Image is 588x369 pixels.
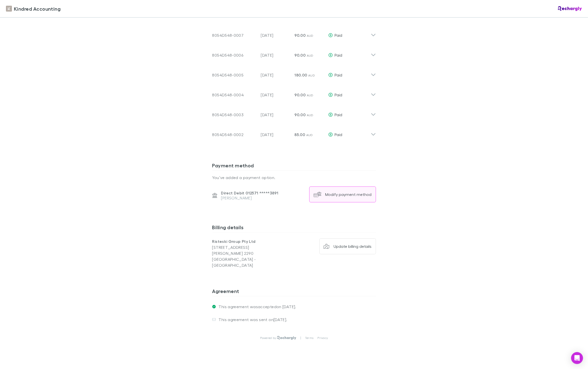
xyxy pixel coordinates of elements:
a: Terms [305,336,313,340]
span: Paid [335,92,342,97]
span: Paid [335,132,342,137]
span: 90.00 [295,53,306,58]
div: 8054D548-0007 [212,32,257,38]
button: Modify payment method [309,186,376,202]
div: 8054D548-0004[DATE]90.00 AUDPaid [208,83,380,103]
span: AUD [307,113,313,117]
span: Paid [335,33,342,37]
h3: Payment method [212,162,376,170]
span: AUD [307,34,313,37]
span: Kindred Accounting [14,5,61,12]
span: 90.00 [295,112,306,117]
img: Modify payment method's Logo [313,190,321,198]
div: 8054D548-0002[DATE]85.00 AUDPaid [208,123,380,143]
div: 8054D548-0005 [212,72,257,78]
p: Direct Debit 012571 ***** 3891 [221,190,279,195]
span: Paid [335,53,342,57]
span: Paid [335,73,342,77]
div: Update billing details [334,244,372,249]
p: [DATE] [261,72,291,78]
div: 8054D548-0006 [212,52,257,58]
span: AUD [307,93,313,97]
h3: Billing details [212,224,376,232]
a: Privacy [317,336,328,340]
span: 180.00 [295,73,307,77]
p: [DATE] [261,112,291,118]
div: 8054D548-0004 [212,92,257,98]
h3: Agreement [212,288,376,296]
img: Rechargly Logo [277,336,296,340]
div: 8054D548-0006[DATE]90.00 AUDPaid [208,43,380,63]
div: 8054D548-0003 [212,112,257,118]
div: 8054D548-0007[DATE]90.00 AUDPaid [208,23,380,43]
img: Kindred Accounting's Logo [6,6,12,12]
p: | [300,336,301,340]
span: AUD [308,74,315,77]
p: This agreement was accepted on [DATE] . [216,304,296,309]
p: This agreement was sent on [DATE] . [216,317,287,322]
p: Risteski Group Pty Ltd [212,238,294,244]
span: AUD [306,133,313,137]
p: [GEOGRAPHIC_DATA] - [GEOGRAPHIC_DATA] [212,256,294,268]
p: [STREET_ADDRESS] [212,244,294,250]
div: Open Intercom Messenger [571,352,583,364]
div: 8054D548-0005[DATE]180.00 AUDPaid [208,63,380,83]
p: [DATE] [261,132,291,138]
span: 90.00 [295,92,306,97]
div: 8054D548-0003[DATE]90.00 AUDPaid [208,103,380,123]
span: 90.00 [295,33,306,38]
p: [DATE] [261,52,291,58]
div: 8054D548-0002 [212,132,257,138]
button: Update billing details [319,238,376,254]
span: Paid [335,112,342,117]
p: Powered by [260,336,277,340]
p: [DATE] [261,32,291,38]
p: [DATE] [261,92,291,98]
div: Modify payment method [325,192,372,197]
span: AUD [307,54,313,57]
span: 85.00 [295,132,305,137]
p: You’ve added a payment option. [212,175,376,181]
p: [PERSON_NAME] [221,195,279,200]
img: Rechargly Logo [558,6,582,11]
p: [PERSON_NAME] 2290 [212,250,294,256]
